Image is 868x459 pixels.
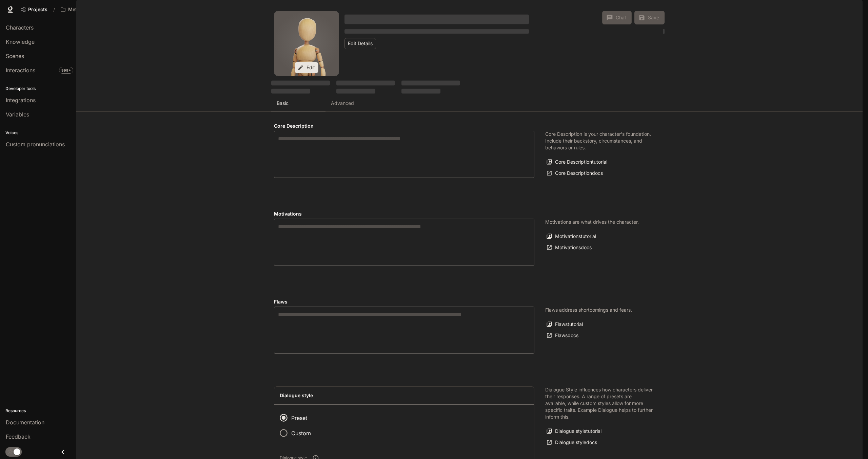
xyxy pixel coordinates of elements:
a: Dialogue styledocs [545,437,599,448]
button: Motivationstutorial [545,231,598,242]
button: Open character details dialog [344,27,529,35]
button: Open character avatar dialog [274,11,339,76]
div: Flaws [274,307,534,354]
p: Flaws address shortcomings and fears. [545,307,632,313]
p: Core Description is your character's foundation. Include their backstory, circumstances, and beha... [545,131,654,151]
a: Flawsdocs [545,330,580,341]
h4: Flaws [274,298,534,305]
span: Projects [28,7,47,13]
button: Edit [295,62,318,73]
div: Avatar image [274,11,339,76]
div: Dialogue style type [280,410,316,441]
p: Advanced [331,100,354,107]
p: Basic [277,100,289,107]
span: Custom [291,429,311,437]
button: Dialogue styletutorial [545,426,603,437]
a: Core Descriptiondocs [545,168,605,179]
p: MetalityVerse [68,7,100,13]
p: Dialogue Style influences how characters deliver their responses. A range of presets are availabl... [545,386,654,420]
button: Core Descriptiontutorial [545,157,609,168]
div: label [274,131,534,178]
p: Motivations are what drives the character. [545,219,639,225]
button: All workspaces [58,3,111,16]
div: / [51,6,58,13]
button: Open character details dialog [344,11,529,27]
button: Edit Details [344,38,376,49]
h4: Core Description [274,123,534,129]
button: Flawstutorial [545,319,585,330]
span: Preset [291,414,307,422]
a: Go to projects [18,3,51,16]
h4: Dialogue style [280,392,529,399]
a: Motivationsdocs [545,242,593,253]
h4: Motivations [274,210,534,217]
